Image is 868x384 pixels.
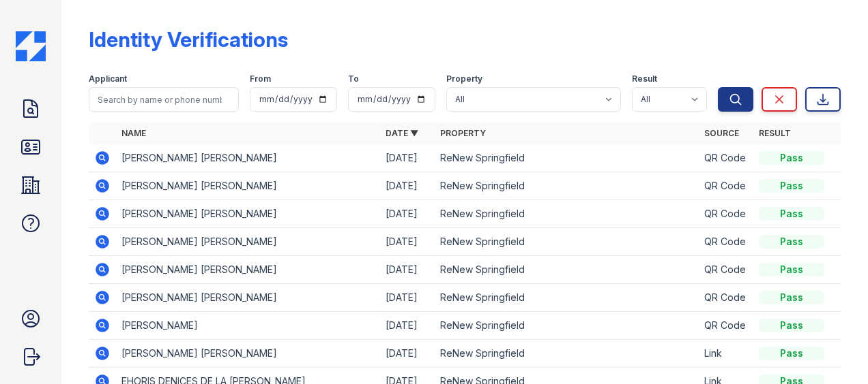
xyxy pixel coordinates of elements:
td: QR Code [699,144,753,172]
input: Search by name or phone number [89,87,239,112]
td: [DATE] [380,312,435,340]
label: Property [446,74,482,84]
td: [PERSON_NAME] [PERSON_NAME] [116,340,380,368]
label: Applicant [89,74,127,84]
td: [DATE] [380,144,435,172]
td: [DATE] [380,228,435,256]
div: Pass [759,207,824,221]
td: ReNew Springfield [435,284,699,312]
td: [PERSON_NAME] [PERSON_NAME] [116,172,380,200]
td: QR Code [699,200,753,228]
td: [DATE] [380,256,435,284]
td: [DATE] [380,172,435,200]
td: ReNew Springfield [435,200,699,228]
a: Source [704,128,739,138]
td: Link [699,340,753,368]
td: [DATE] [380,284,435,312]
td: [DATE] [380,200,435,228]
div: Identity Verifications [89,27,288,52]
td: [PERSON_NAME] [PERSON_NAME] [116,284,380,312]
a: Date ▼ [386,128,418,138]
td: QR Code [699,312,753,340]
div: Pass [759,291,824,304]
td: ReNew Springfield [435,312,699,340]
td: ReNew Springfield [435,228,699,256]
div: Pass [759,151,824,165]
div: Pass [759,347,824,360]
td: ReNew Springfield [435,340,699,368]
img: CE_Icon_Blue-c292c112584629df590d857e76928e9f676e5b41ef8f769ba2f05ee15b207248.png [16,31,46,61]
label: From [250,74,271,84]
a: Name [121,128,146,138]
td: ReNew Springfield [435,256,699,284]
td: [PERSON_NAME] [PERSON_NAME] [116,200,380,228]
div: Pass [759,319,824,332]
td: ReNew Springfield [435,144,699,172]
td: QR Code [699,256,753,284]
td: [PERSON_NAME] [PERSON_NAME] [116,256,380,284]
td: [PERSON_NAME] [PERSON_NAME] [116,144,380,172]
a: Result [759,128,791,138]
div: Pass [759,263,824,276]
div: Pass [759,235,824,249]
td: QR Code [699,284,753,312]
td: ReNew Springfield [435,172,699,200]
div: Pass [759,179,824,193]
td: QR Code [699,228,753,256]
label: To [348,74,359,84]
a: Property [440,128,486,138]
td: [DATE] [380,340,435,368]
td: [PERSON_NAME] [PERSON_NAME] [116,228,380,256]
td: QR Code [699,172,753,200]
td: [PERSON_NAME] [116,312,380,340]
label: Result [632,74,657,84]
